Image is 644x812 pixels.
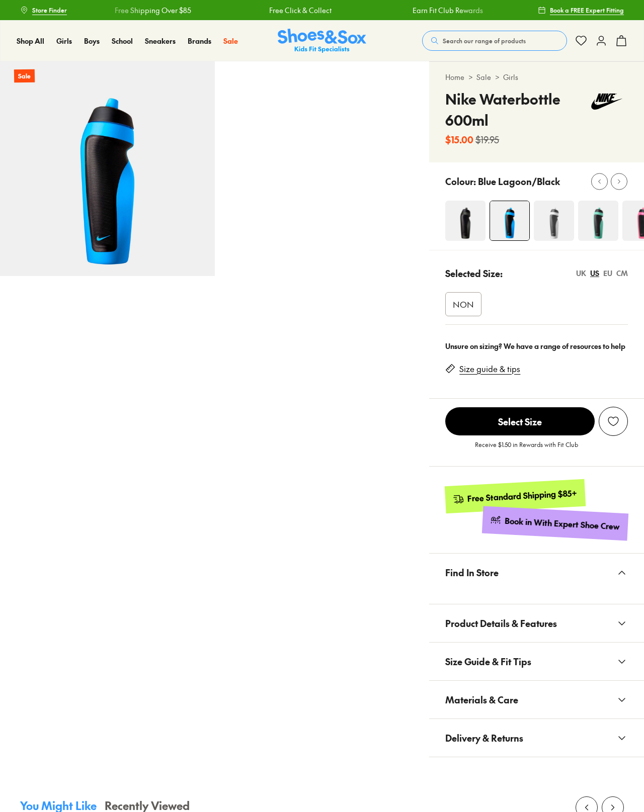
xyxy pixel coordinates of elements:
[278,29,366,53] a: Shoes & Sox
[482,506,628,541] a: Book in With Expert Shoe Crew
[445,647,531,676] span: Size Guide & Fit Tips
[603,268,612,279] div: EU
[429,604,644,642] button: Product Details & Features
[578,201,618,241] img: 4-343106_1
[445,72,628,82] div: > >
[445,88,586,131] h4: Nike Waterbottle 600ml
[429,681,644,718] button: Materials & Care
[445,174,476,188] p: Colour:
[586,88,628,115] img: Vendor logo
[445,266,503,280] p: Selected Size:
[590,268,599,279] div: US
[145,36,176,46] span: Sneakers
[429,643,644,680] button: Size Guide & Fit Tips
[478,174,560,188] p: Blue Lagoon/Black
[445,341,628,351] div: Unsure on sizing? We have a range of resources to help
[17,36,44,46] a: Shop All
[475,133,499,146] s: $19.95
[84,36,100,46] a: Boys
[538,1,624,19] a: Book a FREE Expert Fitting
[188,36,211,46] a: Brands
[459,364,520,375] a: Size guide & tips
[445,608,557,638] span: Product Details & Features
[476,72,491,82] a: Sale
[429,719,644,757] button: Delivery & Returns
[616,268,628,279] div: CM
[576,268,586,279] div: UK
[505,515,620,532] div: Book in With Expert Shoe Crew
[453,298,474,310] span: NON
[467,488,578,504] div: Free Standard Shipping $85+
[223,36,238,46] a: Sale
[445,558,499,587] span: Find In Store
[445,407,595,435] span: Select Size
[89,5,166,16] a: Free Shipping Over $85
[112,36,133,46] a: School
[32,6,67,15] span: Store Finder
[475,440,578,458] p: Receive $1.50 in Rewards with Fit Club
[17,36,44,46] span: Shop All
[445,479,586,513] a: Free Standard Shipping $85+
[445,407,595,436] button: Select Size
[445,133,473,146] b: $15.00
[445,72,464,82] a: Home
[445,685,518,714] span: Materials & Care
[445,591,628,592] iframe: Find in Store
[534,201,574,241] img: 4-343102_1
[490,201,529,240] img: 4-343104_1
[445,201,486,241] img: 4-343101_1
[443,36,526,45] span: Search our range of products
[112,36,133,46] span: School
[503,72,518,82] a: Girls
[14,69,35,83] p: Sale
[145,36,176,46] a: Sneakers
[550,6,624,15] span: Book a FREE Expert Fitting
[429,554,644,591] button: Find In Store
[20,1,67,19] a: Store Finder
[188,36,211,46] span: Brands
[445,723,523,753] span: Delivery & Returns
[244,5,306,16] a: Free Click & Collect
[278,29,366,53] img: SNS_Logo_Responsive.svg
[223,36,238,46] span: Sale
[599,407,628,436] button: Add to Wishlist
[56,36,72,46] a: Girls
[84,36,100,46] span: Boys
[422,31,567,51] button: Search our range of products
[387,5,458,16] a: Earn Fit Club Rewards
[56,36,72,46] span: Girls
